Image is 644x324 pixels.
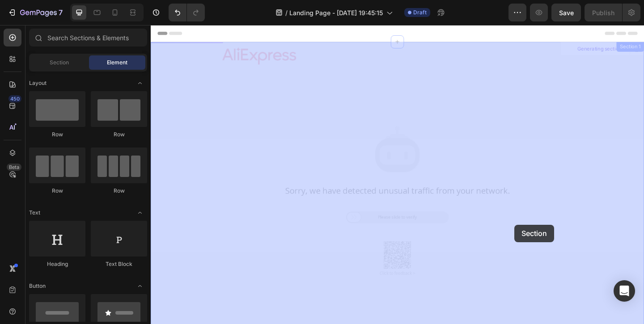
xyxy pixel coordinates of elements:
[29,209,40,217] span: Text
[169,4,205,21] div: Undo/Redo
[133,206,147,220] span: Toggle open
[151,25,644,324] iframe: Design area
[29,130,85,139] div: Row
[29,79,47,87] span: Layout
[29,260,85,268] div: Heading
[559,9,574,17] span: Save
[7,164,21,171] div: Beta
[91,260,147,268] div: Text Block
[592,8,614,17] div: Publish
[29,29,147,46] input: Search Sections & Elements
[133,76,147,90] span: Toggle open
[8,95,21,102] div: 450
[91,130,147,139] div: Row
[585,4,622,21] button: Publish
[133,279,147,293] span: Toggle open
[4,4,67,21] button: 7
[551,4,581,21] button: Save
[289,8,383,17] span: Landing Page - [DATE] 19:45:15
[91,187,147,195] div: Row
[107,59,127,67] span: Element
[413,8,427,17] span: Draft
[50,59,69,67] span: Section
[614,280,635,302] div: Open Intercom Messenger
[285,8,288,17] span: /
[59,7,63,18] p: 7
[29,282,46,290] span: Button
[29,187,85,195] div: Row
